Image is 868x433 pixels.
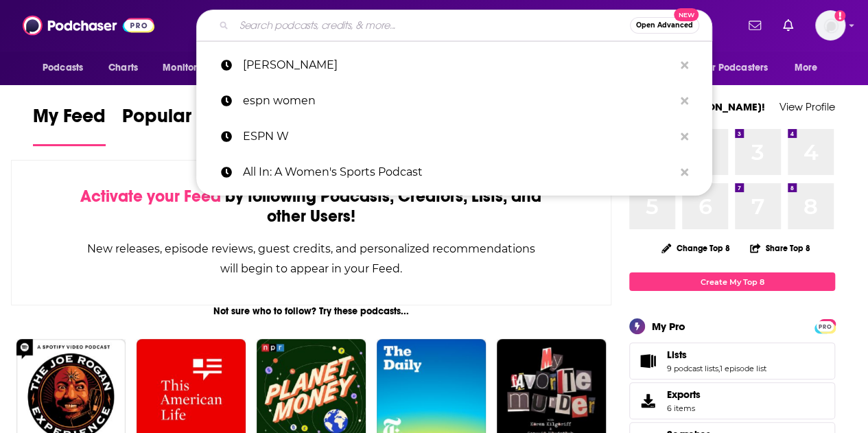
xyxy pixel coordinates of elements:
[667,403,701,413] span: 6 items
[674,8,699,21] span: New
[634,391,661,410] span: Exports
[667,349,766,361] a: Lists
[667,349,687,361] span: Lists
[196,10,712,41] div: Search podcasts, credits, & more...
[243,119,674,154] p: ESPN W
[834,10,845,21] svg: Add a profile image
[23,12,154,38] img: Podchaser - Follow, Share and Rate Podcasts
[243,83,674,119] p: espn women
[653,239,738,257] button: Change Top 8
[815,10,845,40] span: Logged in as gabrielle.gantz
[815,10,845,40] button: Show profile menu
[33,55,101,81] button: open menu
[196,83,712,119] a: espn women
[795,58,818,78] span: More
[667,388,701,401] span: Exports
[196,119,712,154] a: ESPN W
[629,272,835,291] a: Create My Top 8
[11,305,611,317] div: Not sure who to follow? Try these podcasts...
[743,14,766,37] a: Show notifications dropdown
[33,104,106,136] span: My Feed
[163,58,211,78] span: Monitoring
[243,154,674,190] p: All In: A Women's Sports Podcast
[718,364,720,373] span: ,
[196,47,712,83] a: [PERSON_NAME]
[702,58,768,78] span: For Podcasters
[196,154,712,190] a: All In: A Women's Sports Podcast
[817,320,833,331] a: PRO
[749,235,811,261] button: Share Top 8
[153,55,229,81] button: open menu
[80,239,542,279] div: New releases, episode reviews, guest credits, and personalized recommendations will begin to appe...
[779,100,835,113] a: View Profile
[652,320,685,333] div: My Pro
[815,10,845,40] img: User Profile
[80,186,221,207] span: Activate your Feed
[629,342,835,379] span: Lists
[80,187,542,226] div: by following Podcasts, Creators, Lists, and other Users!
[693,55,788,81] button: open menu
[634,351,661,371] a: Lists
[817,321,833,331] span: PRO
[108,58,138,78] span: Charts
[122,104,239,136] span: Popular Feed
[667,364,718,373] a: 9 podcast lists
[99,55,146,81] a: Charts
[122,104,239,146] a: Popular Feed
[243,47,674,83] p: Shaun Tabatt
[785,55,835,81] button: open menu
[636,22,693,29] span: Open Advanced
[720,364,766,373] a: 1 episode list
[630,17,699,34] button: Open AdvancedNew
[629,382,835,419] a: Exports
[234,14,630,36] input: Search podcasts, credits, & more...
[777,14,799,37] a: Show notifications dropdown
[43,58,83,78] span: Podcasts
[33,104,106,146] a: My Feed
